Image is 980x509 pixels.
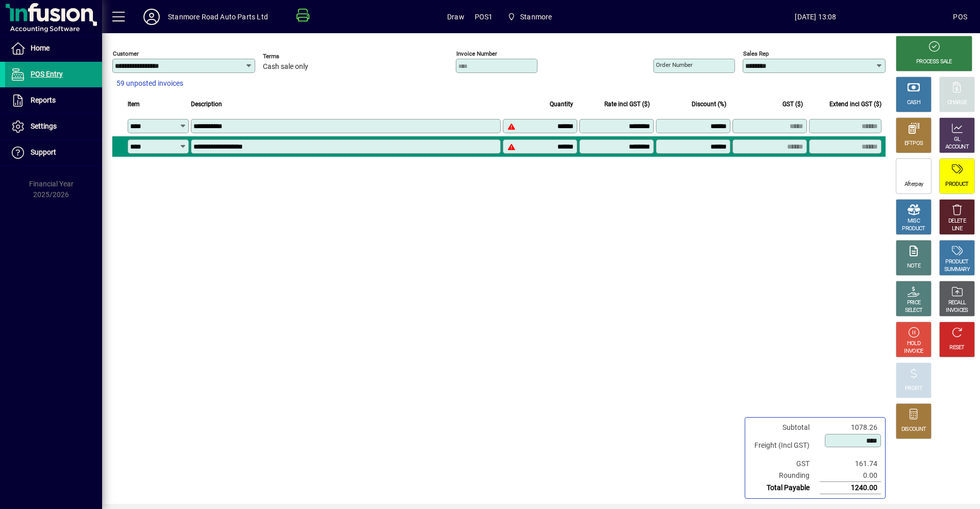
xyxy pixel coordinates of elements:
button: Profile [135,8,168,26]
mat-label: Order number [656,61,693,68]
span: Draw [447,9,464,25]
div: PRICE [907,299,921,307]
div: SELECT [905,307,923,314]
span: Description [191,99,222,110]
div: ACCOUNT [945,143,969,151]
div: CASH [907,99,920,107]
span: Support [31,148,56,156]
span: Terms [263,53,324,60]
span: Rate incl GST ($) [604,99,650,110]
td: GST [749,458,820,470]
button: 59 unposted invoices [112,75,187,93]
span: [DATE] 13:08 [678,9,953,25]
div: PROFIT [905,385,922,393]
span: Stanmore [520,9,552,25]
a: Reports [5,88,102,113]
a: Support [5,140,102,165]
div: DELETE [948,217,966,225]
div: PRODUCT [945,181,968,188]
div: EFTPOS [904,140,923,148]
span: Stanmore [503,8,556,26]
div: PRODUCT [902,225,925,233]
mat-label: Invoice number [456,50,497,57]
td: 1240.00 [820,482,881,494]
td: Subtotal [749,422,820,433]
span: Discount (%) [692,99,726,110]
span: Cash sale only [263,63,308,71]
a: Settings [5,114,102,139]
span: GST ($) [782,99,803,110]
div: MISC [908,217,920,225]
span: POS Entry [31,70,63,78]
span: Extend incl GST ($) [829,99,881,110]
td: 1078.26 [820,422,881,433]
div: INVOICES [946,307,968,314]
span: Quantity [550,99,573,110]
td: Freight (Incl GST) [749,433,820,458]
td: Rounding [749,470,820,482]
span: POS1 [475,9,493,25]
div: Stanmore Road Auto Parts Ltd [168,9,268,25]
div: RESET [949,344,965,352]
div: LINE [952,225,962,233]
span: Item [128,99,140,110]
span: Reports [31,96,56,104]
div: RECALL [948,299,966,307]
mat-label: Sales rep [743,50,769,57]
div: INVOICE [904,348,923,355]
td: 0.00 [820,470,881,482]
div: POS [953,9,967,25]
td: 161.74 [820,458,881,470]
mat-label: Customer [113,50,139,57]
td: Total Payable [749,482,820,494]
div: PROCESS SALE [916,58,952,66]
div: NOTE [907,262,920,270]
a: Home [5,36,102,61]
div: GL [954,136,961,143]
span: Home [31,44,50,52]
span: Settings [31,122,57,130]
div: PRODUCT [945,258,968,266]
div: HOLD [907,340,920,348]
span: 59 unposted invoices [116,78,183,89]
div: DISCOUNT [901,426,926,433]
div: Afterpay [904,181,923,188]
div: CHARGE [947,99,967,107]
div: SUMMARY [944,266,970,274]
